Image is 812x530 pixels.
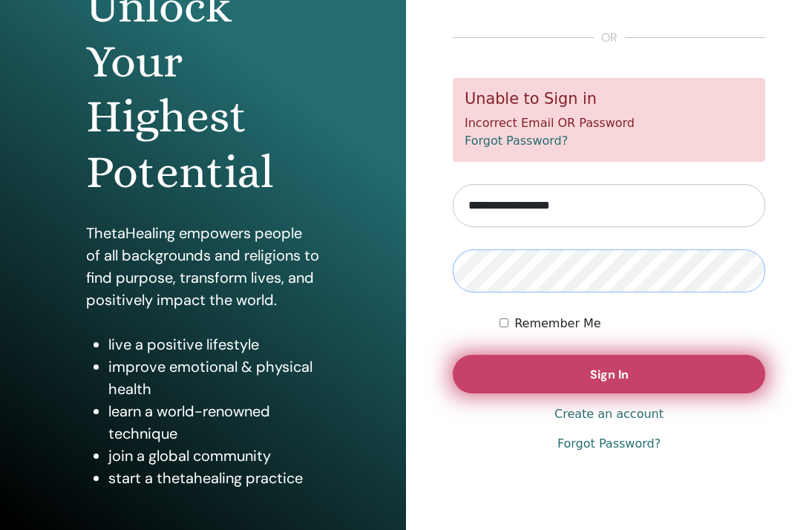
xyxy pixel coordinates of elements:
span: or [594,29,625,47]
a: Forgot Password? [465,134,568,148]
button: Sign In [453,355,765,393]
li: improve emotional & physical health [108,356,320,400]
li: learn a world-renowned technique [108,400,320,445]
a: Forgot Password? [557,435,661,453]
label: Remember Me [514,315,601,333]
div: Keep me authenticated indefinitely or until I manually logout [500,315,765,333]
div: Incorrect Email OR Password [453,78,765,162]
li: start a thetahealing practice [108,467,320,489]
a: Create an account [554,405,664,423]
span: Sign In [590,367,629,382]
p: ThetaHealing empowers people of all backgrounds and religions to find purpose, transform lives, a... [86,222,320,311]
li: live a positive lifestyle [108,333,320,356]
li: join a global community [108,445,320,467]
h5: Unable to Sign in [465,90,753,108]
